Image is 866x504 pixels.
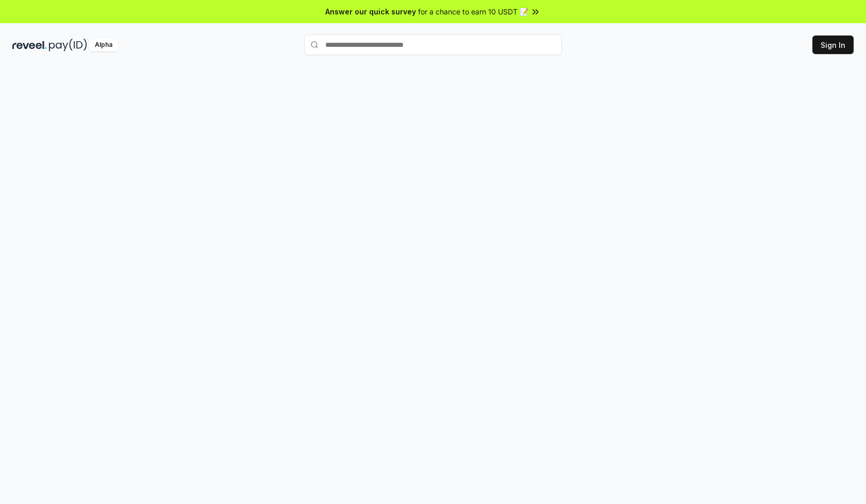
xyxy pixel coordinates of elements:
[12,39,47,51] img: reveel_dark
[49,39,87,51] img: pay_id
[812,36,854,54] button: Sign In
[89,39,118,51] div: Alpha
[418,6,528,17] span: for a chance to earn 10 USDT 📝
[325,6,416,17] span: Answer our quick survey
